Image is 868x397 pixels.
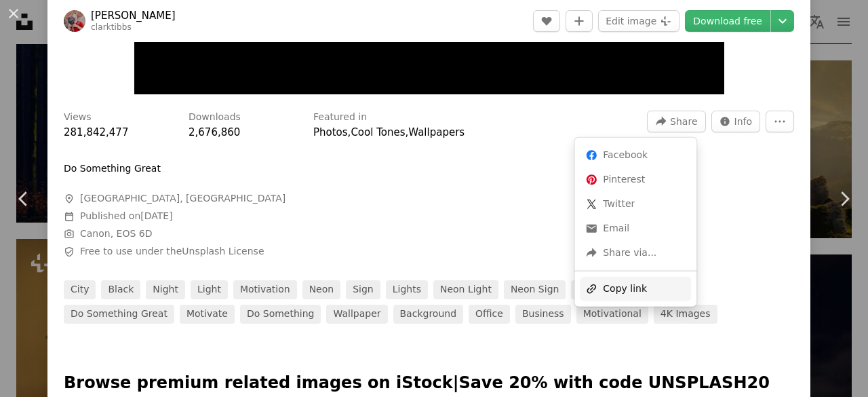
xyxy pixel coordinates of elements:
div: Share via... [580,241,691,265]
a: Share over email [580,216,691,241]
a: Share on Pinterest [580,168,691,192]
button: Share this image [647,111,705,132]
div: Share this image [574,138,696,307]
a: Share on Twitter [580,192,691,216]
span: Share [670,111,697,132]
div: Copy link [580,277,691,301]
a: Share on Facebook [580,143,691,168]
